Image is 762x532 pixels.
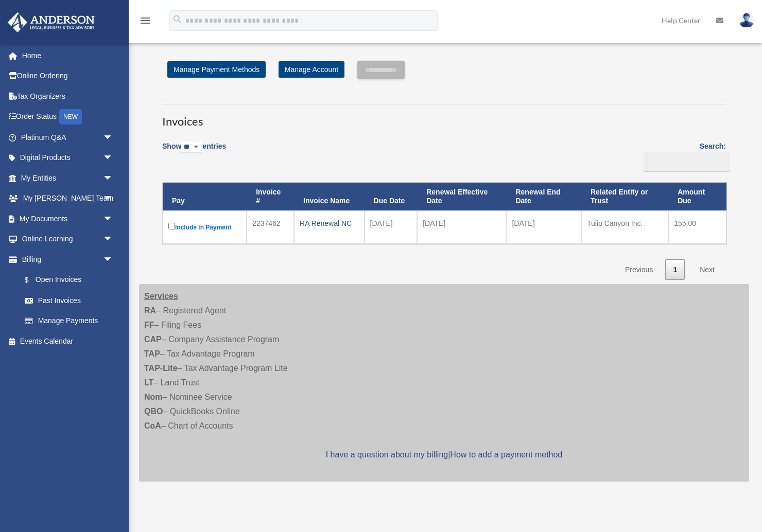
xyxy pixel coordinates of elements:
[300,216,359,230] div: RA Renewal NC
[617,259,661,280] a: Previous
[7,331,129,351] a: Events Calendar
[103,249,124,270] span: arrow_drop_down
[326,450,448,459] a: I have a question about my billing
[692,259,722,280] a: Next
[168,223,175,229] input: Include in Payment
[506,183,581,210] th: Renewal End Date: activate to sort column ascending
[417,210,506,244] td: [DATE]
[644,152,730,172] input: Search:
[144,378,153,387] strong: LT
[181,141,202,153] select: Showentries
[365,183,418,210] th: Due Date: activate to sort column ascending
[167,61,266,78] a: Manage Payment Methods
[163,183,247,210] th: Pay: activate to sort column descending
[668,210,726,244] td: 155.00
[30,274,36,287] span: $
[144,306,156,315] strong: RA
[144,335,162,344] strong: CAP
[144,393,163,401] strong: Nom
[417,183,506,210] th: Renewal Effective Date: activate to sort column ascending
[640,140,726,172] label: Search:
[294,183,365,210] th: Invoice Name: activate to sort column ascending
[103,208,124,229] span: arrow_drop_down
[14,290,124,311] a: Past Invoices
[279,61,344,78] a: Manage Account
[7,127,129,148] a: Platinum Q&Aarrow_drop_down
[739,13,754,28] img: User Pic
[581,210,668,244] td: Tulip Canyon Inc.
[668,183,726,210] th: Amount Due: activate to sort column ascending
[7,107,129,128] a: Order StatusNEW
[7,168,129,188] a: My Entitiesarrow_drop_down
[144,448,744,462] p: |
[14,270,118,291] a: $Open Invoices
[144,407,163,416] strong: QBO
[103,229,124,250] span: arrow_drop_down
[14,311,124,331] a: Manage Payments
[144,349,160,358] strong: TAP
[103,168,124,189] span: arrow_drop_down
[139,18,151,27] a: menu
[103,188,124,209] span: arrow_drop_down
[144,364,178,373] strong: TAP-Lite
[7,148,129,168] a: Digital Productsarrow_drop_down
[7,249,124,270] a: Billingarrow_drop_down
[172,14,183,25] i: search
[144,421,161,430] strong: CoA
[506,210,581,244] td: [DATE]
[7,229,129,250] a: Online Learningarrow_drop_down
[139,284,749,482] div: – Registered Agent – Filing Fees – Company Assistance Program – Tax Advantage Program – Tax Advan...
[7,66,129,86] a: Online Ordering
[162,104,726,130] h3: Invoices
[450,450,562,459] a: How to add a payment method
[581,183,668,210] th: Related Entity or Trust: activate to sort column ascending
[7,208,129,229] a: My Documentsarrow_drop_down
[365,210,418,244] td: [DATE]
[59,109,82,125] div: NEW
[162,140,226,164] label: Show entries
[168,221,241,234] label: Include in Payment
[144,292,178,300] strong: Services
[7,188,129,209] a: My [PERSON_NAME] Teamarrow_drop_down
[665,259,685,280] a: 1
[247,210,294,244] td: 2237462
[5,12,98,32] img: Anderson Advisors Platinum Portal
[247,183,294,210] th: Invoice #: activate to sort column ascending
[7,86,129,107] a: Tax Organizers
[7,45,129,66] a: Home
[103,148,124,169] span: arrow_drop_down
[144,321,154,329] strong: FF
[103,127,124,148] span: arrow_drop_down
[139,14,151,27] i: menu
